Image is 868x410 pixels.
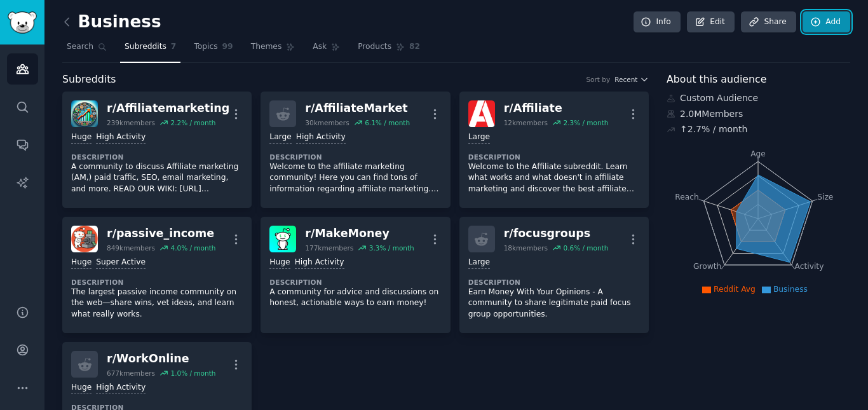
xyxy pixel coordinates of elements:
p: A community to discuss Affiliate marketing (AM,) paid traffic, SEO, email marketing, and more. RE... [71,161,243,195]
div: r/ MakeMoney [305,226,414,242]
span: 82 [409,41,420,53]
div: r/ Affiliate [504,100,609,116]
span: Themes [251,41,282,53]
span: Business [773,285,808,294]
div: Large [468,132,490,144]
div: High Activity [96,382,146,394]
a: Ask [308,37,344,63]
span: Topics [194,41,217,53]
div: r/ AffiliateMarket [305,100,410,116]
tspan: Growth [693,262,721,271]
div: High Activity [296,132,346,144]
div: 1.0 % / month [170,369,215,378]
div: 849k members [107,243,155,252]
span: Reddit Avg [714,285,756,294]
img: MakeMoney [269,226,296,252]
dt: Description [71,153,243,161]
span: 7 [171,41,177,53]
p: The largest passive income community on the web—share wins, vet ideas, and learn what really works. [71,287,243,320]
div: 2.0M Members [667,107,850,121]
a: MakeMoneyr/MakeMoney177kmembers3.3% / monthHugeHigh ActivityDescriptionA community for advice and... [261,217,450,333]
span: About this audience [667,72,766,88]
div: High Activity [96,132,146,144]
div: 12k members [504,118,548,127]
div: 239k members [107,118,155,127]
div: Large [269,132,291,144]
div: 4.0 % / month [170,243,215,252]
span: Products [358,41,391,53]
tspan: Reach [675,192,699,201]
dt: Description [71,278,243,287]
div: 177k members [305,243,353,252]
a: Info [634,11,681,33]
p: Welcome to the Affiliate subreddit. Learn what works and what doesn't in affiliate marketing and ... [468,161,640,195]
img: Affiliate [468,100,495,127]
div: ↑ 2.7 % / month [680,123,747,136]
a: Affiliater/Affiliate12kmembers2.3% / monthLargeDescriptionWelcome to the Affiliate subreddit. Lea... [459,92,649,208]
div: 30k members [305,118,349,127]
a: Topics99 [189,37,237,63]
a: Products82 [353,37,424,63]
dt: Description [269,153,441,161]
div: Huge [71,257,92,269]
div: r/ focusgroups [504,226,609,242]
dt: Description [468,278,640,287]
div: Huge [71,382,92,394]
a: passive_incomer/passive_income849kmembers4.0% / monthHugeSuper ActiveDescriptionThe largest passi... [62,217,252,333]
a: Add [803,11,850,33]
div: 2.3 % / month [563,118,608,127]
a: Share [741,11,796,33]
div: 2.2 % / month [170,118,215,127]
div: Huge [269,257,290,269]
tspan: Activity [795,262,824,271]
div: 6.1 % / month [365,118,410,127]
div: Large [468,257,490,269]
div: Huge [71,132,92,144]
div: Custom Audience [667,92,850,105]
div: 677k members [107,369,155,378]
span: Recent [614,75,637,84]
img: Affiliatemarketing [71,100,98,127]
div: r/ passive_income [107,226,215,242]
div: r/ Affiliatemarketing [107,100,229,116]
div: 3.3 % / month [369,243,414,252]
img: passive_income [71,226,98,252]
p: A community for advice and discussions on honest, actionable ways to earn money! [269,287,441,309]
button: Recent [614,75,649,84]
a: r/focusgroups18kmembers0.6% / monthLargeDescriptionEarn Money With Your Opinions - A community to... [459,217,649,333]
a: Search [62,37,111,63]
h2: Business [62,12,161,32]
p: Earn Money With Your Opinions - A community to share legitimate paid focus group opportunities. [468,287,640,320]
a: r/AffiliateMarket30kmembers6.1% / monthLargeHigh ActivityDescriptionWelcome to the affiliate mark... [261,92,450,208]
img: GummySearch logo [8,11,37,34]
tspan: Age [750,149,766,158]
p: Welcome to the affiliate marketing community! Here you can find tons of information regarding aff... [269,161,441,195]
div: High Activity [295,257,344,269]
span: 99 [222,41,233,53]
div: Sort by [586,75,610,84]
a: Affiliatemarketingr/Affiliatemarketing239kmembers2.2% / monthHugeHigh ActivityDescriptionA commun... [62,92,252,208]
dt: Description [269,278,441,287]
a: Subreddits7 [120,37,180,63]
div: Super Active [96,257,146,269]
div: r/ WorkOnline [107,351,215,367]
span: Ask [313,41,327,53]
dt: Description [468,153,640,161]
a: Edit [687,11,735,33]
span: Subreddits [62,72,116,88]
a: Themes [247,37,300,63]
tspan: Size [817,192,833,201]
span: Search [67,41,93,53]
div: 18k members [504,243,548,252]
span: Subreddits [125,41,166,53]
div: 0.6 % / month [563,243,608,252]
